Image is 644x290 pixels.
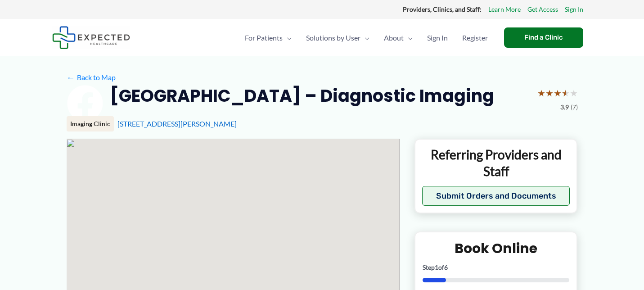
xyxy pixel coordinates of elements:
[238,22,299,54] a: For PatientsMenu Toggle
[422,186,570,206] button: Submit Orders and Documents
[299,22,377,54] a: Solutions by UserMenu Toggle
[245,22,283,54] span: For Patients
[571,101,578,113] span: (7)
[455,22,495,54] a: Register
[504,27,583,48] a: Find a Clinic
[527,4,558,15] a: Get Access
[554,85,562,101] span: ★
[427,22,448,54] span: Sign In
[117,119,237,128] a: [STREET_ADDRESS][PERSON_NAME]
[488,4,521,15] a: Learn More
[562,85,570,101] span: ★
[560,101,569,113] span: 3.9
[360,22,369,54] span: Menu Toggle
[404,22,413,54] span: Menu Toggle
[545,85,554,101] span: ★
[306,22,360,54] span: Solutions by User
[565,4,583,15] a: Sign In
[110,85,494,107] h2: [GEOGRAPHIC_DATA] – Diagnostic Imaging
[420,22,455,54] a: Sign In
[67,71,116,84] a: ←Back to Map
[423,240,570,257] h2: Book Online
[384,22,404,54] span: About
[238,22,495,54] nav: Primary Site Navigation
[435,263,438,271] span: 1
[537,85,545,101] span: ★
[570,85,578,101] span: ★
[422,146,570,179] p: Referring Providers and Staff
[403,5,482,13] strong: Providers, Clinics, and Staff:
[444,263,448,271] span: 6
[377,22,420,54] a: AboutMenu Toggle
[423,264,570,271] p: Step of
[52,26,130,49] img: Expected Healthcare Logo - side, dark font, small
[67,73,75,82] span: ←
[462,22,488,54] span: Register
[283,22,292,54] span: Menu Toggle
[67,116,114,131] div: Imaging Clinic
